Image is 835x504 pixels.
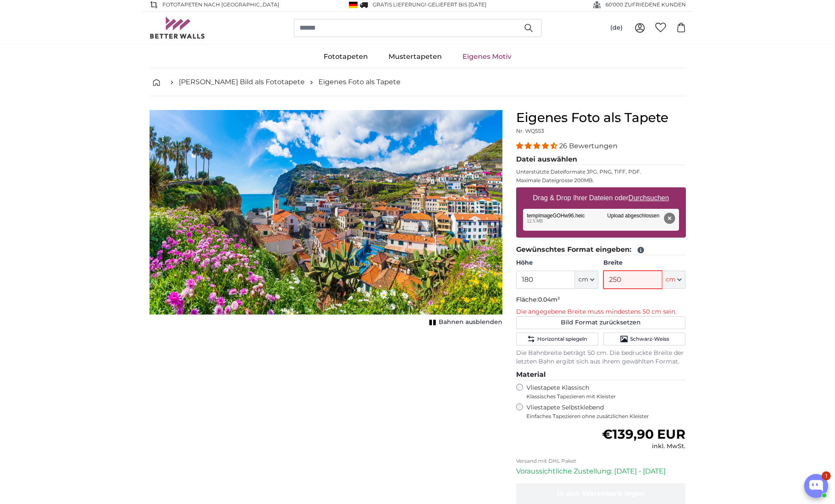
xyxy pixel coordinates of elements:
[537,336,587,342] span: Horizontal spiegeln
[516,333,598,345] button: Horizontal spiegeln
[516,296,686,304] p: Fläche:
[427,316,502,328] button: Bahnen ausblenden
[538,296,560,303] span: 0.04m²
[516,154,686,165] legend: Datei auswählen
[526,384,679,400] label: Vliestapete Klassisch
[349,2,358,8] img: Deutschland
[150,17,205,39] img: Betterwalls
[559,142,618,150] span: 26 Bewertungen
[516,349,686,366] p: Die Bahnbreite beträgt 50 cm. Die bedruckte Breite der letzten Bahn ergibt sich aus Ihrem gewählt...
[516,316,686,329] button: Bild Format zurücksetzen
[526,413,686,420] span: Einfaches Tapezieren ohne zusätzlichen Kleister
[602,426,685,442] span: €139,90 EUR
[804,474,828,498] button: Open chatbox
[428,1,486,8] span: Geliefert bis [DATE]
[526,393,679,400] span: Klassisches Tapezieren mit Kleister
[630,336,669,342] span: Schwarz-Weiss
[666,275,676,284] span: cm
[373,1,426,8] span: GRATIS Lieferung!
[516,483,686,504] button: In den Warenkorb legen
[516,466,686,477] p: Voraussichtliche Zustellung: [DATE] - [DATE]
[150,68,686,96] nav: breadcrumbs
[452,46,522,68] a: Eigenes Motiv
[378,46,452,68] a: Mustertapeten
[516,142,559,150] span: 4.54 stars
[313,46,378,68] a: Fototapeten
[516,308,686,316] p: Die angegebene Breite muss mindestens 50 cm sein.
[318,77,401,87] a: Eigenes Foto als Tapete
[516,168,686,175] p: Unterstützte Dateiformate JPG, PNG, TIFF, PDF.
[150,110,502,328] div: 1 of 1
[526,403,686,420] label: Vliestapete Selbstklebend
[426,1,486,8] span: -
[575,271,598,289] button: cm
[516,128,544,134] span: Nr. WQ553
[516,458,686,464] p: Versand mit DHL Paket
[516,244,686,255] legend: Gewünschtes Format eingeben:
[662,271,685,289] button: cm
[150,110,502,315] img: personalised-photo
[162,1,279,9] span: Fototapeten nach [GEOGRAPHIC_DATA]
[603,333,685,345] button: Schwarz-Weiss
[179,77,305,87] a: [PERSON_NAME] Bild als Fototapete
[602,442,685,451] div: inkl. MwSt.
[603,20,630,36] button: (de)
[628,194,669,202] u: Durchsuchen
[516,259,598,267] label: Höhe
[529,189,673,207] label: Drag & Drop Ihrer Dateien oder
[439,318,502,327] span: Bahnen ausblenden
[516,177,686,184] p: Maximale Dateigrösse 200MB.
[516,110,686,125] h1: Eigenes Foto als Tapete
[516,370,686,380] legend: Material
[822,471,831,480] div: 1
[557,489,645,498] span: In den Warenkorb legen
[606,1,686,9] span: 60'000 ZUFRIEDENE KUNDEN
[578,275,588,284] span: cm
[603,259,685,267] label: Breite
